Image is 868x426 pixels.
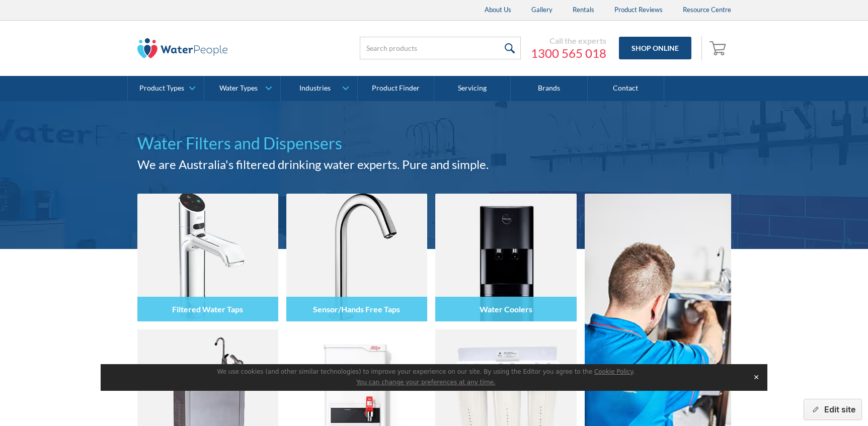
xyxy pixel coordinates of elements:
a: Product Types [128,76,204,101]
div: Product Types [139,84,184,93]
img: Water Coolers [435,194,576,321]
a: Shop Online [619,37,691,59]
a: Open empty cart [707,36,731,60]
h4: Filtered Water Taps [172,304,243,314]
h4: Sensor/Hands Free Taps [313,304,400,314]
a: Servicing [434,76,511,101]
button: You can change your preferences at any time. [356,379,495,387]
img: The Water People [137,38,228,58]
button: Edit site [804,399,862,420]
iframe: podium webchat widget bubble [787,376,868,426]
div: Call the experts [531,36,606,46]
span: We use cookies (and other similar technologies) to improve your experience on our site. By using ... [217,368,635,375]
a: 1300 565 018 [531,46,606,61]
a: Industries [281,76,357,101]
h4: Water Coolers [480,304,532,314]
a: Water Types [204,76,280,101]
a: Brands [511,76,587,101]
a: Cookie Policy [594,368,633,375]
input: Search products [360,37,521,59]
a: Product Finder [358,76,434,101]
img: Filtered Water Taps [137,194,278,321]
div: Water Types [219,84,258,93]
img: Sensor/Hands Free Taps [286,194,427,321]
img: shopping cart [709,40,729,56]
button: Close [749,370,763,385]
div: Industries [299,84,331,93]
a: Contact [588,76,664,101]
